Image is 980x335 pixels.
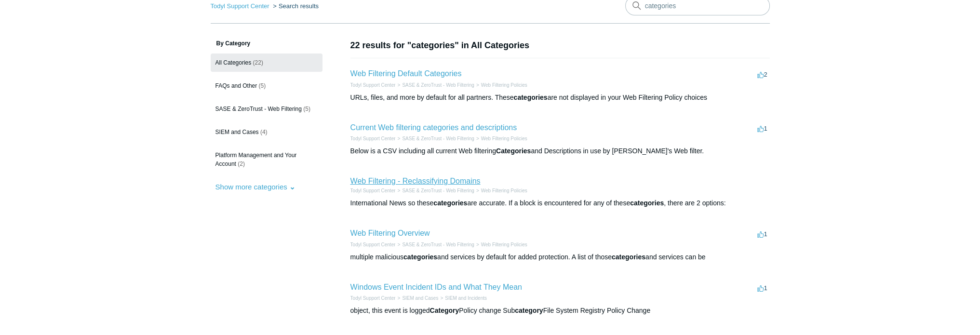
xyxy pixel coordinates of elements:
[395,295,438,302] li: SIEM and Cases
[481,188,527,193] a: Web Filtering Policies
[211,146,322,173] a: Platform Management and Your Account (2)
[402,188,474,193] a: SASE & ZeroTrust - Web Filtering
[350,242,396,247] a: Todyl Support Center
[215,152,297,167] span: Platform Management and Your Account
[402,295,438,301] a: SIEM and Cases
[215,82,257,89] span: FAQs and Other
[350,82,396,88] a: Todyl Support Center
[211,2,271,10] li: Todyl Support Center
[260,129,268,135] span: (4)
[350,69,462,78] a: Web Filtering Default Categories
[403,253,437,261] em: categories
[474,135,527,142] li: Web Filtering Policies
[430,307,459,314] em: Category
[350,306,770,316] div: object, this event is logged Policy change Sub File System Registry Policy Change
[350,283,522,291] a: Windows Event Incident IDs and What They Mean
[303,106,310,112] span: (5)
[350,177,481,185] a: Web Filtering - Reclassifying Domains
[402,242,474,247] a: SASE & ZeroTrust - Web Filtering
[211,178,300,196] button: Show more categories
[395,241,474,248] li: SASE & ZeroTrust - Web Filtering
[438,295,487,302] li: SIEM and Incidents
[612,253,645,261] em: categories
[350,252,770,262] div: multiple malicious and services by default for added protection. A list of those and services can be
[402,136,474,141] a: SASE & ZeroTrust - Web Filtering
[757,284,767,292] span: 1
[474,241,527,248] li: Web Filtering Policies
[350,295,396,301] a: Todyl Support Center
[515,307,543,314] em: category
[395,135,474,142] li: SASE & ZeroTrust - Web Filtering
[445,295,487,301] a: SIEM and Incidents
[215,129,259,135] span: SIEM and Cases
[350,187,396,194] li: Todyl Support Center
[395,187,474,194] li: SASE & ZeroTrust - Web Filtering
[757,71,767,78] span: 2
[211,77,322,95] a: FAQs and Other (5)
[481,82,527,88] a: Web Filtering Policies
[350,188,396,193] a: Todyl Support Center
[630,199,664,207] em: categories
[215,59,252,66] span: All Categories
[253,59,263,66] span: (22)
[350,136,396,141] a: Todyl Support Center
[350,295,396,302] li: Todyl Support Center
[259,82,266,89] span: (5)
[350,146,770,156] div: Below is a CSV including all current Web filtering and Descriptions in use by [PERSON_NAME]'s Web...
[757,230,767,238] span: 1
[481,242,527,247] a: Web Filtering Policies
[757,125,767,132] span: 1
[350,93,770,103] div: URLs, files, and more by default for all partners. These are not displayed in your Web Filtering ...
[496,147,531,155] em: Categories
[350,229,430,237] a: Web Filtering Overview
[350,123,517,132] a: Current Web filtering categories and descriptions
[350,39,770,52] h1: 22 results for "categories" in All Categories
[211,39,322,48] h3: By Category
[350,81,396,89] li: Todyl Support Center
[350,135,396,142] li: Todyl Support Center
[238,161,245,167] span: (2)
[514,94,548,101] em: categories
[481,136,527,141] a: Web Filtering Policies
[211,2,269,10] a: Todyl Support Center
[271,2,319,10] li: Search results
[474,81,527,89] li: Web Filtering Policies
[474,187,527,194] li: Web Filtering Policies
[402,82,474,88] a: SASE & ZeroTrust - Web Filtering
[211,123,322,141] a: SIEM and Cases (4)
[395,81,474,89] li: SASE & ZeroTrust - Web Filtering
[211,100,322,118] a: SASE & ZeroTrust - Web Filtering (5)
[215,106,302,112] span: SASE & ZeroTrust - Web Filtering
[350,198,770,208] div: International News so these are accurate. If a block is encountered for any of these , there are ...
[433,199,467,207] em: categories
[211,54,322,72] a: All Categories (22)
[350,241,396,248] li: Todyl Support Center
